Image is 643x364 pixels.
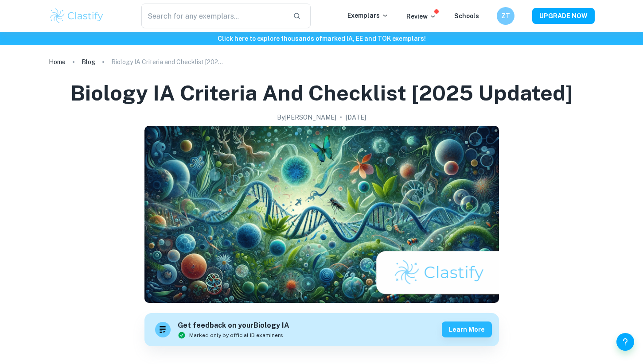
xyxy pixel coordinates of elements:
[340,112,342,122] p: •
[70,79,573,107] h1: Biology IA Criteria and Checklist [2025 updated]
[454,12,479,19] a: Schools
[2,34,641,43] h6: Click here to explore thousands of marked IA, EE and TOK exemplars !
[141,4,286,28] input: Search for any exemplars...
[178,320,289,331] h6: Get feedback on your Biology IA
[346,112,366,122] h2: [DATE]
[442,321,492,337] button: Learn more
[111,57,226,67] p: Biology IA Criteria and Checklist [2025 updated]
[406,12,436,21] p: Review
[347,11,389,20] p: Exemplars
[500,11,511,21] h6: ZT
[532,8,595,24] button: UPGRADE NOW
[497,7,514,25] button: ZT
[82,56,95,68] a: Blog
[616,333,634,351] button: Help and Feedback
[144,313,499,346] a: Get feedback on yourBiology IAMarked only by official IB examinersLearn more
[277,112,336,122] h2: By [PERSON_NAME]
[49,7,105,25] img: Clastify logo
[189,331,283,339] span: Marked only by official IB examiners
[49,56,66,68] a: Home
[144,126,499,303] img: Biology IA Criteria and Checklist [2025 updated] cover image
